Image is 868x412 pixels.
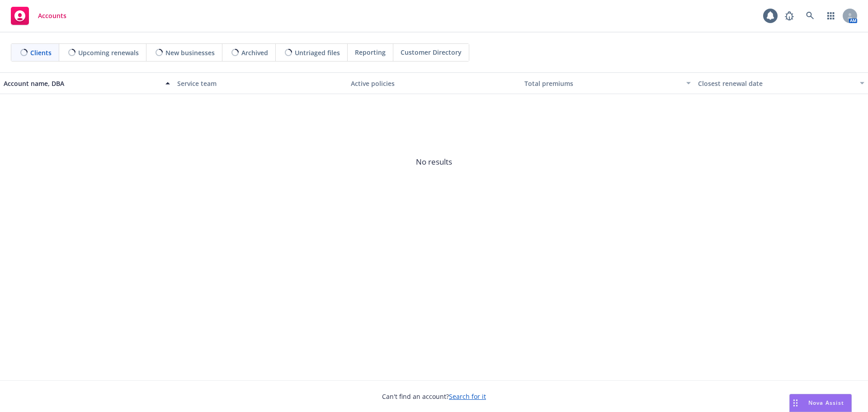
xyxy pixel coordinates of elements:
span: Customer Directory [401,47,462,57]
button: Closest renewal date [694,72,868,94]
span: Reporting [355,47,386,57]
a: Report a Bug [780,7,798,25]
a: Accounts [7,3,70,28]
a: Search for it [449,392,486,401]
button: Nova Assist [789,394,852,412]
a: Search [801,7,819,25]
div: Account name, DBA [4,79,160,88]
a: Switch app [822,7,840,25]
button: Service team [174,72,347,94]
span: Nova Assist [808,399,844,407]
button: Total premiums [521,72,694,94]
div: Closest renewal date [698,79,854,88]
span: Archived [241,48,268,57]
span: Untriaged files [295,48,340,57]
div: Active policies [351,79,517,88]
span: Clients [30,48,52,57]
span: Can't find an account? [382,392,486,401]
span: New businesses [165,48,215,57]
div: Drag to move [790,394,801,412]
span: Upcoming renewals [78,48,139,57]
div: Total premiums [524,79,681,88]
span: Accounts [38,12,66,19]
div: Service team [177,79,344,88]
button: Active policies [347,72,521,94]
